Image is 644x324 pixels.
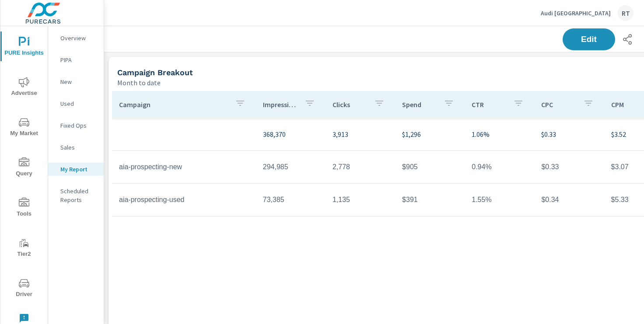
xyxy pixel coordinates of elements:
div: Scheduled Reports [48,185,104,206]
p: $1,296 [402,129,458,139]
div: Overview [48,31,104,45]
p: Used [60,99,97,108]
div: Fixed Ops [48,119,104,132]
p: Spend [402,100,437,109]
p: Overview [60,34,97,42]
p: Month to date [117,77,161,88]
span: Advertise [3,77,45,98]
td: 1.55% [465,189,534,211]
p: Impressions [263,100,297,109]
p: 3,913 [332,129,388,139]
div: RT [618,5,633,21]
p: 1.06% [472,129,527,139]
p: Scheduled Reports [60,187,97,204]
div: New [48,75,104,88]
td: 0.94% [465,156,534,178]
span: Driver [3,278,45,300]
div: My Report [48,163,104,176]
div: Sales [48,141,104,154]
td: $905 [395,156,465,178]
p: 368,370 [263,129,318,139]
p: New [60,77,97,86]
p: Fixed Ops [60,121,97,130]
td: $0.34 [534,189,604,211]
span: My Market [3,117,45,139]
td: $0.33 [534,156,604,178]
p: Audi [GEOGRAPHIC_DATA] [541,9,611,17]
span: Tier2 [3,238,45,259]
td: 1,135 [325,189,395,211]
p: My Report [60,165,97,174]
p: Campaign [119,100,228,109]
button: Share Report [619,31,636,48]
p: PIPA [60,56,97,64]
p: CTR [472,100,506,109]
p: Sales [60,143,97,152]
span: Edit [571,35,606,43]
button: Edit [563,28,615,50]
h5: Campaign Breakout [117,68,193,77]
div: PIPA [48,53,104,66]
div: Used [48,97,104,110]
span: Tools [3,198,45,219]
td: aia-prospecting-new [112,156,256,178]
span: Query [3,157,45,179]
td: aia-prospecting-used [112,189,256,211]
td: 73,385 [256,189,325,211]
td: $391 [395,189,465,211]
td: 2,778 [325,156,395,178]
span: PURE Insights [3,37,45,58]
p: CPC [541,100,576,109]
p: $0.33 [541,129,597,139]
td: 294,985 [256,156,325,178]
p: Clicks [332,100,367,109]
